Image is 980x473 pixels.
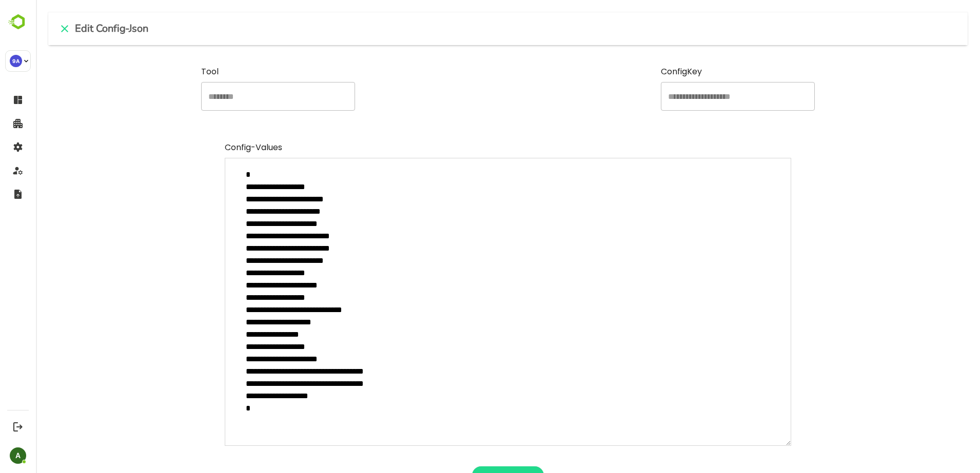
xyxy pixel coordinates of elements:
[189,158,755,446] textarea: minimum height
[10,447,26,464] div: A
[165,66,319,78] label: Tool
[10,55,22,67] div: 9A
[625,66,779,78] label: ConfigKey
[189,141,755,154] label: Config-Values
[5,12,31,32] img: BambooboxLogoMark.f1c84d78b4c51b1a7b5f700c9845e183.svg
[11,420,25,434] button: Logout
[18,18,39,39] button: close
[39,20,112,37] h6: Edit Config-Json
